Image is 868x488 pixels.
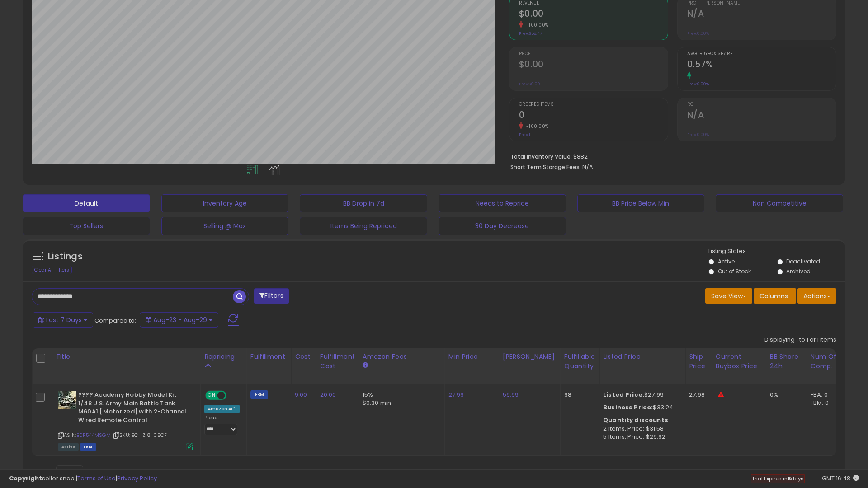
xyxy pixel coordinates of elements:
small: Amazon Fees. [363,361,368,370]
span: Profit [PERSON_NAME] [687,1,836,6]
li: $882 [510,150,830,161]
h5: Listings [48,250,83,263]
p: Listing States: [708,247,845,256]
div: 27.98 [689,391,705,399]
div: Ship Price [689,352,708,371]
button: Inventory Age [161,194,289,212]
a: 59.99 [503,390,519,399]
div: : [603,416,678,424]
span: Last 7 Days [46,315,82,324]
span: Ordered Items [519,102,668,107]
div: Num of Comp. [811,352,844,371]
label: Archived [786,267,811,275]
button: 30 Day Decrease [439,217,566,235]
h2: N/A [687,9,836,21]
div: Min Price [448,352,495,361]
small: Prev: $0.00 [519,81,540,87]
span: | SKU: EC-IZ18-05OF [112,432,167,439]
span: All listings currently available for purchase on Amazon [58,443,79,451]
span: Trial Expires in days [752,475,804,482]
h2: $0.00 [519,59,668,71]
span: Avg. Buybox Share [687,52,836,56]
strong: Copyright [9,474,42,483]
a: 20.00 [320,390,336,399]
div: Title [56,352,197,361]
a: Privacy Policy [117,474,157,483]
small: Prev: $58.47 [519,31,542,36]
button: Columns [754,288,796,304]
button: Save View [705,288,752,304]
small: Prev: 1 [519,132,530,137]
button: Filters [254,288,289,304]
div: Cost [295,352,312,361]
span: 2025-09-6 16:48 GMT [822,474,859,483]
small: -100.00% [523,123,549,130]
a: Terms of Use [77,474,116,483]
div: Displaying 1 to 1 of 1 items [764,336,836,344]
a: 27.99 [448,390,464,399]
div: Clear All Filters [32,266,72,274]
div: 2 Items, Price: $31.58 [603,425,678,433]
span: Revenue [519,1,668,6]
h2: 0 [519,110,668,122]
div: Fulfillment Cost [320,352,355,371]
div: Repricing [204,352,243,361]
button: Items Being Repriced [300,217,427,235]
label: Active [718,258,735,265]
div: Fulfillable Quantity [564,352,595,371]
b: Listed Price: [603,390,644,399]
div: Amazon Fees [363,352,441,361]
small: Prev: 0.00% [687,31,709,36]
div: Fulfillment [250,352,287,361]
b: Total Inventory Value: [510,153,572,160]
small: Prev: 0.00% [687,132,709,137]
small: Prev: 0.00% [687,81,709,87]
div: 0% [770,391,800,399]
button: Last 7 Days [33,312,93,328]
div: FBA: 0 [811,391,840,399]
img: 616UVfYyanL._SL40_.jpg [58,391,76,409]
div: [PERSON_NAME] [503,352,557,361]
small: FBM [250,390,268,399]
a: 9.00 [295,390,307,399]
button: Aug-23 - Aug-29 [140,312,218,328]
span: N/A [582,163,593,171]
b: 6 [788,475,791,482]
div: $33.24 [603,404,678,412]
div: BB Share 24h. [770,352,803,371]
div: Amazon AI * [204,405,240,413]
div: FBM: 0 [811,399,840,407]
b: ???? Academy Hobby Model Kit 1/48 U.S. Army Main Battle Tank M60A1 [Motorized] with 2-Channel Wir... [78,391,188,427]
button: Top Sellers [23,217,150,235]
b: Short Term Storage Fees: [510,163,581,171]
span: Columns [759,291,788,300]
button: Non Competitive [716,194,843,212]
div: ASIN: [58,391,193,450]
div: Listed Price [603,352,681,361]
h2: 0.57% [687,59,836,71]
div: $27.99 [603,391,678,399]
label: Out of Stock [718,267,751,275]
span: Show: entries [38,469,104,477]
div: Preset: [204,415,240,435]
div: seller snap | | [9,474,157,483]
button: Actions [797,288,836,304]
button: BB Drop in 7d [300,194,427,212]
span: Compared to: [94,316,136,325]
div: 15% [363,391,438,399]
span: OFF [225,392,240,399]
button: Default [23,194,150,212]
span: ROI [687,102,836,107]
span: ON [206,392,217,399]
a: B0F544MSGM [76,432,111,439]
label: Deactivated [786,258,820,265]
div: $0.30 min [363,399,438,407]
span: Aug-23 - Aug-29 [153,315,207,324]
div: 5 Items, Price: $29.92 [603,433,678,441]
button: BB Price Below Min [577,194,705,212]
h2: N/A [687,110,836,122]
small: -100.00% [523,22,549,28]
div: 98 [564,391,592,399]
div: Current Buybox Price [716,352,762,371]
button: Needs to Reprice [439,194,566,212]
